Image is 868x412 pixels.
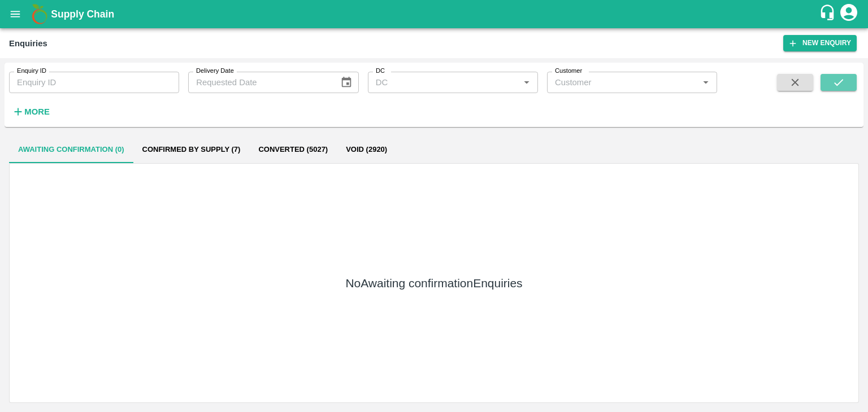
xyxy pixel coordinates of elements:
div: Enquiries [9,36,47,51]
div: customer-support [819,4,839,24]
label: Enquiry ID [17,67,46,76]
button: Awaiting confirmation (0) [9,136,133,163]
button: Open [519,75,534,90]
img: logo [28,3,51,25]
label: Customer [555,67,582,76]
button: open drawer [2,1,28,27]
input: DC [371,75,516,90]
button: Confirmed by supply (7) [133,136,250,163]
strong: More [24,107,50,116]
button: Converted (5027) [249,136,337,163]
label: DC [376,67,385,76]
div: account of current user [839,2,859,26]
button: More [9,102,53,121]
b: Supply Chain [51,8,114,20]
button: Choose date [336,72,357,93]
h5: No Awaiting confirmation Enquiries [345,275,522,291]
input: Enquiry ID [9,72,179,93]
button: Void (2920) [337,136,396,163]
button: Open [698,75,713,90]
input: Requested Date [188,72,331,93]
label: Delivery Date [196,67,234,76]
input: Customer [550,75,695,90]
button: New Enquiry [783,35,857,51]
a: Supply Chain [51,6,819,22]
